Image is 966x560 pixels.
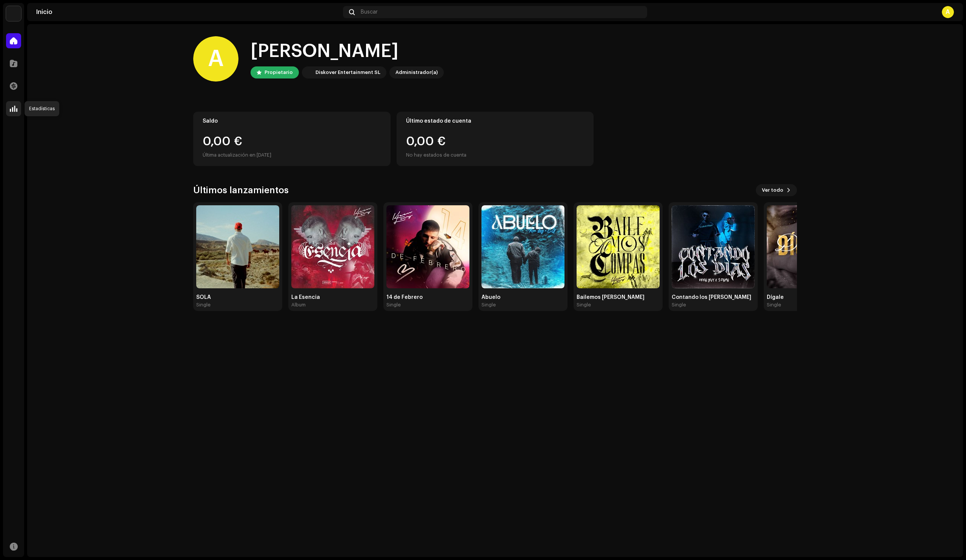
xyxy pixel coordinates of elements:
div: Bailemos [PERSON_NAME] [577,294,660,300]
re-o-card-value: Último estado de cuenta [397,112,594,166]
img: 1316b53b-dcb6-4751-8e17-9246e22a7fc5 [577,205,660,288]
div: Single [672,302,686,308]
img: 6f77a6ea-8497-4e8b-8c01-bf87bf93bdda [196,205,279,288]
div: Inicio [36,9,340,15]
div: Dígale [767,294,850,300]
div: Última actualización en [DATE] [203,151,381,160]
img: 42aed9f6-fd3b-4117-baf0-af978283246d [291,205,374,288]
div: Diskover Entertainment SL [315,68,380,77]
span: Ver todo [762,183,783,198]
div: Último estado de cuenta [406,118,585,124]
div: A [193,36,238,82]
div: La Esencia [291,294,374,300]
img: 2c559c11-d7c1-4c7d-ae0f-8838ac8a48c0 [672,205,755,288]
div: 14 de Febrero [386,294,469,300]
img: c4d9e1d5-43f7-4b02-b098-0c3429251a41 [481,205,565,288]
span: Buscar [361,9,378,15]
div: Propietario [265,68,293,77]
div: Abuelo [481,294,565,300]
div: Contando los [PERSON_NAME] [672,294,755,300]
h3: Últimos lanzamientos [193,184,289,196]
div: Single [767,302,781,308]
img: 297a105e-aa6c-4183-9ff4-27133c00f2e2 [303,68,312,77]
div: Administrador(a) [395,68,438,77]
div: A [942,6,954,18]
img: 297a105e-aa6c-4183-9ff4-27133c00f2e2 [6,6,21,21]
div: Single [481,302,496,308]
div: [PERSON_NAME] [251,39,444,63]
div: Album [291,302,306,308]
img: 728e73b5-89bd-488b-9303-abd35195b983 [767,205,850,288]
div: Single [386,302,401,308]
img: 66f0b455-2850-445a-bd1b-8c8378589456 [386,205,469,288]
div: Saldo [203,118,381,124]
div: Single [196,302,211,308]
re-o-card-value: Saldo [193,112,391,166]
div: Single [577,302,591,308]
div: No hay estados de cuenta [406,151,466,160]
div: SOLA [196,294,279,300]
button: Ver todo [756,184,797,196]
